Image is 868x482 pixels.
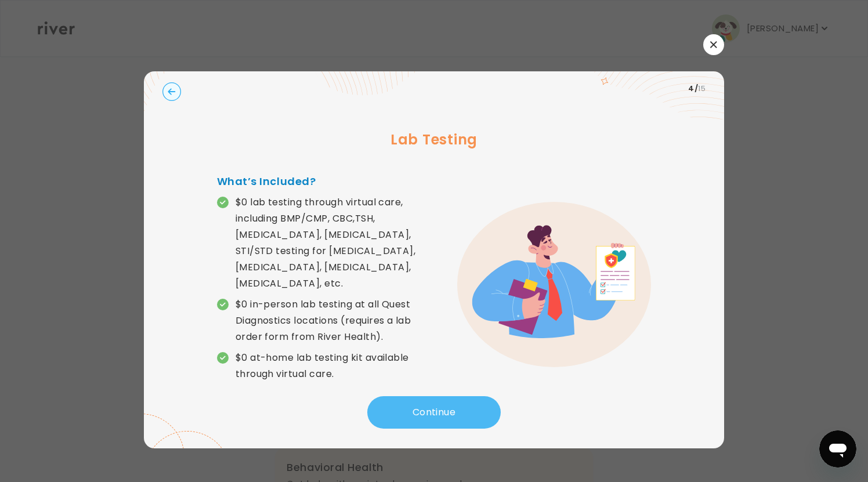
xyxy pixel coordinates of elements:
iframe: Button to launch messaging window [819,430,856,467]
h4: What’s Included? [217,173,434,190]
p: $0 lab testing through virtual care, including BMP/CMP, CBC,TSH, [MEDICAL_DATA], [MEDICAL_DATA], ... [236,194,434,292]
button: Continue [367,396,501,429]
h3: Lab Testing [162,129,706,150]
p: $0 at-home lab testing kit available through virtual care. [236,350,434,382]
img: error graphic [457,202,651,368]
p: $0 in-person lab testing at all Quest Diagnostics locations (requires a lab order form from River... [236,296,434,345]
